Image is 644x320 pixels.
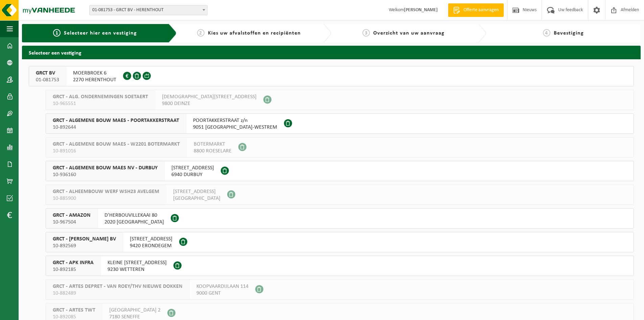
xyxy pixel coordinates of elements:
span: 8800 ROESELARE [194,148,232,154]
span: 9230 WETTEREN [108,266,167,273]
span: 10-882489 [53,290,183,297]
span: 01-081753 - GRCT BV - HERENTHOUT [90,5,207,15]
span: KOOPVAARDIJLAAN 114 [196,283,248,290]
span: 10-892185 [53,266,94,273]
span: 1 [53,29,61,37]
span: [STREET_ADDRESS] [173,188,220,195]
span: 6940 DURBUY [171,171,214,178]
button: GRCT BV 01-081753 MOERBROEK 62270 HERENTHOUT [29,66,634,86]
span: 3 [362,29,370,37]
span: GRCT - [PERSON_NAME] BV [53,236,116,242]
span: Bevestiging [554,30,584,36]
span: 2270 HERENTHOUT [73,77,116,83]
span: 9800 DEINZE [162,100,257,107]
span: GRCT - ALGEMENE BOUW MAES - POORTAKKERSTRAAT [53,117,179,124]
span: [STREET_ADDRESS] [130,236,172,242]
span: 4 [543,29,550,37]
span: GRCT - ALGEMENE BOUW MAES - W2201 BOTERMARKT [53,141,180,148]
span: Kies uw afvalstoffen en recipiënten [208,30,301,36]
span: [GEOGRAPHIC_DATA] 2 [109,307,161,314]
span: POORTAKKERSTRAAT z/n [193,117,277,124]
span: 10-936160 [53,171,158,178]
button: GRCT - APK INFRA 10-892185 KLEINE [STREET_ADDRESS]9230 WETTEREN [46,256,634,276]
span: 01-081753 [36,77,59,83]
span: GRCT BV [36,70,59,77]
a: Offerte aanvragen [448,3,504,17]
button: GRCT - ALGEMENE BOUW MAES NV - DURBUY 10-936160 [STREET_ADDRESS]6940 DURBUY [46,161,634,181]
span: [GEOGRAPHIC_DATA] [173,195,220,202]
span: 9051 [GEOGRAPHIC_DATA]-WESTREM [193,124,277,131]
span: Offerte aanvragen [462,7,500,14]
span: 10-965551 [53,100,148,107]
span: 9420 ERONDEGEM [130,242,172,249]
span: GRCT - AMAZON [53,212,91,219]
button: GRCT - [PERSON_NAME] BV 10-892569 [STREET_ADDRESS]9420 ERONDEGEM [46,232,634,252]
span: [DEMOGRAPHIC_DATA][STREET_ADDRESS] [162,93,257,100]
span: D'HERBOUVILLEKAAI 80 [104,212,164,219]
span: 2 [197,29,205,37]
span: GRCT - ARTES DEPRET - VAN ROEY/THV NIEUWE DOKKEN [53,283,183,290]
span: [STREET_ADDRESS] [171,165,214,171]
span: GRCT - ARTES TWT [53,307,95,314]
span: Overzicht van uw aanvraag [373,30,445,36]
strong: [PERSON_NAME] [404,7,438,13]
span: GRCT - APK INFRA [53,259,94,266]
span: 10-891016 [53,148,180,154]
span: MOERBROEK 6 [73,70,116,77]
span: Selecteer hier een vestiging [64,30,137,36]
span: 10-892644 [53,124,179,131]
span: KLEINE [STREET_ADDRESS] [108,259,167,266]
button: GRCT - ALGEMENE BOUW MAES - POORTAKKERSTRAAT 10-892644 POORTAKKERSTRAAT z/n9051 [GEOGRAPHIC_DATA]... [46,113,634,134]
span: BOTERMARKT [194,141,232,148]
span: 10-885900 [53,195,159,202]
span: 9000 GENT [196,290,248,297]
span: GRCT - ALGEMENE BOUW MAES NV - DURBUY [53,165,158,171]
span: 01-081753 - GRCT BV - HERENTHOUT [89,5,208,15]
button: GRCT - AMAZON 10-967504 D'HERBOUVILLEKAAI 802020 [GEOGRAPHIC_DATA] [46,208,634,229]
h2: Selecteer een vestiging [22,46,641,59]
span: GRCT - ALG. ONDERNEMINGEN SOETAERT [53,93,148,100]
span: 2020 [GEOGRAPHIC_DATA] [104,219,164,226]
span: 10-892569 [53,242,116,249]
span: 10-967504 [53,219,91,226]
span: GRCT - ALHEEMBOUW WERF WSH23 AVELGEM [53,188,159,195]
